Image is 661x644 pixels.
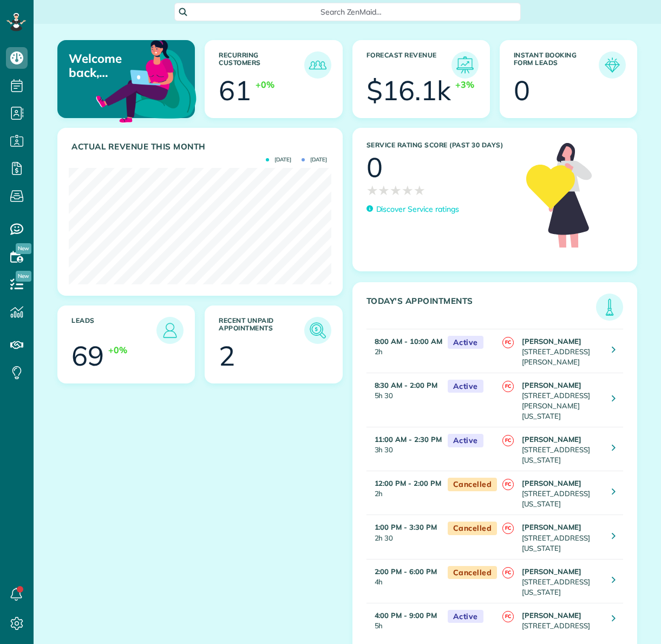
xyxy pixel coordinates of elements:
[448,522,498,535] span: Cancelled
[307,320,329,341] img: icon_unpaid_appointments-47b8ce3997adf2238b356f14209ab4cced10bd1f174958f3ca8f1d0dd7fffeee.png
[219,317,304,344] h3: Recent unpaid appointments
[402,181,414,200] span: ★
[307,54,329,76] img: icon_recurring_customers-cf858462ba22bcd05b5a5880d41d6543d210077de5bb9ebc9590e49fd87d84ed.png
[519,427,604,471] td: [STREET_ADDRESS][US_STATE]
[599,296,620,318] img: icon_todays_appointments-901f7ab196bb0bea1936b74009e4eb5ffbc2d2711fa7634e0d609ed5ef32b18b.png
[367,559,442,603] td: 4h
[522,567,581,576] strong: [PERSON_NAME]
[448,610,483,623] span: Active
[71,142,331,152] h3: Actual Revenue this month
[367,77,451,104] div: $16.1k
[519,373,604,427] td: [STREET_ADDRESS][PERSON_NAME][US_STATE]
[502,479,514,490] span: FC
[448,478,498,491] span: Cancelled
[16,243,31,254] span: New
[159,320,181,341] img: icon_leads-1bed01f49abd5b7fead27621c3d59655bb73ed531f8eeb49469d10e621d6b896.png
[256,79,274,91] div: +0%
[522,611,581,620] strong: [PERSON_NAME]
[502,435,514,446] span: FC
[519,471,604,515] td: [STREET_ADDRESS][US_STATE]
[502,567,514,578] span: FC
[367,141,516,149] h3: Service Rating score (past 30 days)
[367,373,442,427] td: 5h 30
[219,51,304,79] h3: Recurring Customers
[266,157,291,162] span: [DATE]
[378,181,390,200] span: ★
[522,435,581,444] strong: [PERSON_NAME]
[219,77,251,104] div: 61
[522,337,581,346] strong: [PERSON_NAME]
[502,611,514,622] span: FC
[502,523,514,534] span: FC
[455,79,474,91] div: +3%
[71,342,104,369] div: 69
[522,523,581,531] strong: [PERSON_NAME]
[375,479,441,487] strong: 12:00 PM - 2:00 PM
[16,271,31,282] span: New
[375,611,437,620] strong: 4:00 PM - 9:00 PM
[448,566,498,580] span: Cancelled
[519,515,604,559] td: [STREET_ADDRESS][US_STATE]
[514,51,599,79] h3: Instant Booking Form Leads
[219,342,235,369] div: 2
[367,603,442,636] td: 5h
[367,181,378,200] span: ★
[375,567,437,576] strong: 2:00 PM - 6:00 PM
[69,51,149,80] p: Welcome back, [PERSON_NAME] AND [PERSON_NAME]!
[367,515,442,559] td: 2h 30
[367,329,442,373] td: 2h
[375,435,442,444] strong: 11:00 AM - 2:30 PM
[601,54,623,76] img: icon_form_leads-04211a6a04a5b2264e4ee56bc0799ec3eb69b7e499cbb523a139df1d13a81ae0.png
[367,471,442,515] td: 2h
[302,157,327,162] span: [DATE]
[71,317,156,344] h3: Leads
[94,28,199,133] img: dashboard_welcome-42a62b7d889689a78055ac9021e634bf52bae3f8056760290aed330b23ab8690.png
[367,427,442,471] td: 3h 30
[376,204,459,215] p: Discover Service ratings
[454,54,476,76] img: icon_forecast_revenue-8c13a41c7ed35a8dcfafea3cbb826a0462acb37728057bba2d056411b612bbbe.png
[367,51,451,79] h3: Forecast Revenue
[448,336,483,349] span: Active
[448,434,483,447] span: Active
[375,381,437,389] strong: 8:30 AM - 2:00 PM
[522,479,581,487] strong: [PERSON_NAME]
[522,381,581,389] strong: [PERSON_NAME]
[367,154,383,181] div: 0
[367,204,459,215] a: Discover Service ratings
[519,329,604,373] td: [STREET_ADDRESS][PERSON_NAME]
[502,337,514,348] span: FC
[448,380,483,393] span: Active
[375,337,442,346] strong: 8:00 AM - 10:00 AM
[390,181,402,200] span: ★
[502,381,514,392] span: FC
[375,523,437,531] strong: 1:00 PM - 3:30 PM
[414,181,426,200] span: ★
[519,603,604,636] td: [STREET_ADDRESS]
[519,559,604,603] td: [STREET_ADDRESS][US_STATE]
[108,344,127,356] div: +0%
[367,296,597,321] h3: Today's Appointments
[514,77,530,104] div: 0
